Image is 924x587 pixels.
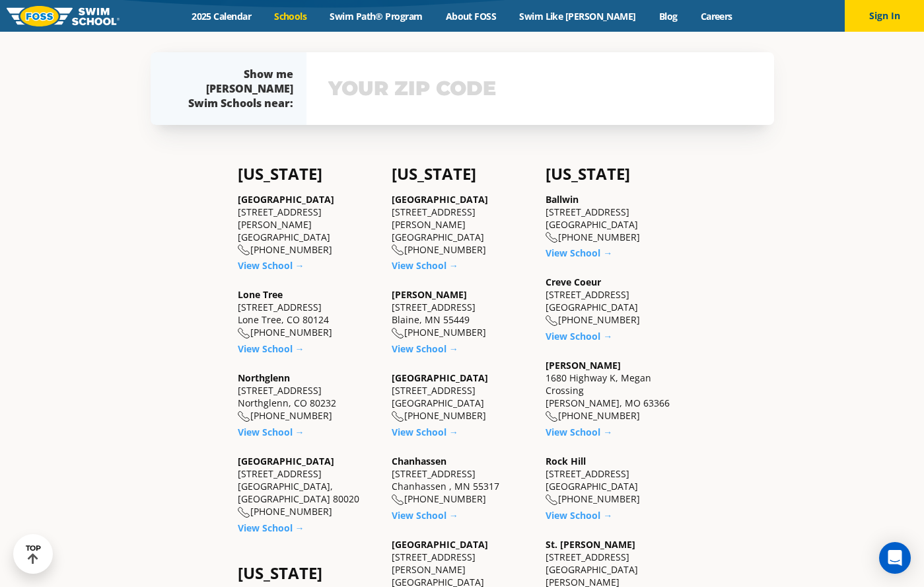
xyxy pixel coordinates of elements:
[546,165,686,183] h4: [US_STATE]
[238,165,378,183] h4: [US_STATE]
[392,245,404,256] img: location-phone-o-icon.svg
[546,538,635,551] a: St. [PERSON_NAME]
[546,411,558,422] img: location-phone-o-icon.svg
[177,67,293,110] div: Show me [PERSON_NAME] Swim Schools near:
[238,411,250,422] img: location-phone-o-icon.svg
[238,507,250,518] img: location-phone-o-icon.svg
[7,6,120,26] img: FOSS Swim School Logo
[238,564,378,582] h4: [US_STATE]
[879,542,911,574] div: Open Intercom Messenger
[392,165,532,183] h4: [US_STATE]
[508,10,648,22] a: Swim Like [PERSON_NAME]
[238,193,334,206] a: [GEOGRAPHIC_DATA]
[546,359,621,372] a: [PERSON_NAME]
[238,455,378,518] div: [STREET_ADDRESS] [GEOGRAPHIC_DATA], [GEOGRAPHIC_DATA] 80020 [PHONE_NUMBER]
[392,372,488,384] a: [GEOGRAPHIC_DATA]
[392,288,467,301] a: [PERSON_NAME]
[238,372,290,384] a: Northglenn
[546,315,558,327] img: location-phone-o-icon.svg
[546,193,686,244] div: [STREET_ADDRESS] [GEOGRAPHIC_DATA] [PHONE_NUMBER]
[238,372,378,422] div: [STREET_ADDRESS] Northglenn, CO 80232 [PHONE_NUMBER]
[392,342,458,355] a: View School →
[238,288,378,339] div: [STREET_ADDRESS] Lone Tree, CO 80124 [PHONE_NUMBER]
[647,10,689,22] a: Blog
[392,193,532,256] div: [STREET_ADDRESS][PERSON_NAME] [GEOGRAPHIC_DATA] [PHONE_NUMBER]
[263,10,318,22] a: Schools
[325,69,756,108] input: YOUR ZIP CODE
[318,10,434,22] a: Swim Path® Program
[238,245,250,256] img: location-phone-o-icon.svg
[392,538,488,551] a: [GEOGRAPHIC_DATA]
[546,509,612,522] a: View School →
[546,232,558,243] img: location-phone-o-icon.svg
[238,522,304,534] a: View School →
[392,494,404,506] img: location-phone-o-icon.svg
[546,359,686,422] div: 1680 Highway K, Megan Crossing [PERSON_NAME], MO 63366 [PHONE_NUMBER]
[392,426,458,438] a: View School →
[238,455,334,467] a: [GEOGRAPHIC_DATA]
[392,328,404,339] img: location-phone-o-icon.svg
[546,494,558,506] img: location-phone-o-icon.svg
[546,276,601,288] a: Creve Coeur
[238,259,304,272] a: View School →
[392,193,488,206] a: [GEOGRAPHIC_DATA]
[392,455,446,467] a: Chanhassen
[392,411,404,422] img: location-phone-o-icon.svg
[392,509,458,522] a: View School →
[434,10,508,22] a: About FOSS
[238,342,304,355] a: View School →
[238,426,304,438] a: View School →
[392,455,532,506] div: [STREET_ADDRESS] Chanhassen , MN 55317 [PHONE_NUMBER]
[546,276,686,327] div: [STREET_ADDRESS] [GEOGRAPHIC_DATA] [PHONE_NUMBER]
[392,288,532,339] div: [STREET_ADDRESS] Blaine, MN 55449 [PHONE_NUMBER]
[238,328,250,339] img: location-phone-o-icon.svg
[546,455,586,467] a: Rock Hill
[546,247,612,259] a: View School →
[689,10,744,22] a: Careers
[546,193,579,206] a: Ballwin
[546,455,686,506] div: [STREET_ADDRESS] [GEOGRAPHIC_DATA] [PHONE_NUMBER]
[180,10,263,22] a: 2025 Calendar
[546,330,612,342] a: View School →
[26,544,41,565] div: TOP
[546,426,612,438] a: View School →
[238,288,283,301] a: Lone Tree
[392,372,532,422] div: [STREET_ADDRESS] [GEOGRAPHIC_DATA] [PHONE_NUMBER]
[238,193,378,256] div: [STREET_ADDRESS][PERSON_NAME] [GEOGRAPHIC_DATA] [PHONE_NUMBER]
[392,259,458,272] a: View School →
